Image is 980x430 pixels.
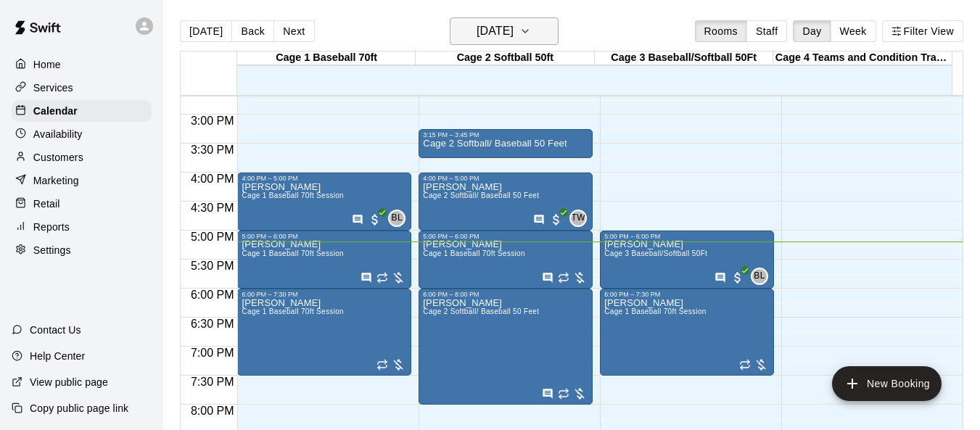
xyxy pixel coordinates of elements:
[12,170,152,191] a: Marketing
[419,289,593,405] div: 6:00 PM – 8:00 PM: Cage 2 Softball/ Baseball 50 Feet
[882,20,963,42] button: Filter View
[730,270,745,285] span: All customers have paid
[33,197,60,211] p: Retail
[695,20,747,42] button: Rooms
[237,173,411,231] div: 4:00 PM – 5:00 PM: Cage 1 Baseball 70ft Session
[33,243,71,257] p: Settings
[187,260,238,272] span: 5:30 PM
[376,359,388,371] span: Recurring event
[600,289,774,376] div: 6:00 PM – 7:30 PM: Cage 1 Baseball 70ft Session
[187,202,238,214] span: 4:30 PM
[12,77,152,99] a: Services
[604,307,707,315] span: Cage 1 Baseball 70ft Session
[187,318,238,330] span: 6:30 PM
[754,269,765,284] span: BL
[419,129,593,158] div: 3:15 PM – 3:45 PM: Cage 2 Softball/ Baseball 50 Feet
[419,173,593,231] div: 4:00 PM – 5:00 PM: Cage 2 Softball/ Baseball 50 Feet
[746,20,788,42] button: Staff
[33,80,73,95] p: Services
[569,210,587,227] div: Taylor Wilhite
[757,268,768,285] span: Brian Lewis
[187,405,238,417] span: 8:00 PM
[575,210,587,227] span: Taylor Wilhite
[773,51,952,65] div: Cage 4 Teams and Condition Training
[793,20,831,42] button: Day
[832,366,942,401] button: add
[542,388,553,400] svg: Has notes
[187,173,238,185] span: 4:00 PM
[604,233,770,240] div: 5:00 PM – 6:00 PM
[376,272,388,284] span: Recurring event
[12,193,152,215] a: Retail
[187,289,238,301] span: 6:00 PM
[12,100,152,122] a: Calendar
[237,51,416,65] div: Cage 1 Baseball 70ft
[12,54,152,75] a: Home
[187,115,238,127] span: 3:00 PM
[273,20,314,42] button: Next
[549,212,564,227] span: All customers have paid
[242,233,407,240] div: 5:00 PM – 6:00 PM
[33,127,83,141] p: Availability
[595,51,773,65] div: Cage 3 Baseball/Softball 50Ft
[187,231,238,243] span: 5:00 PM
[533,214,545,226] svg: Has notes
[12,239,152,261] a: Settings
[751,268,768,285] div: Brian Lewis
[187,347,238,359] span: 7:00 PM
[450,17,559,45] button: [DATE]
[423,249,525,257] span: Cage 1 Baseball 70ft Session
[12,216,152,238] a: Reports
[30,323,81,337] p: Contact Us
[231,20,274,42] button: Back
[33,173,79,188] p: Marketing
[739,359,751,371] span: Recurring event
[715,272,726,284] svg: Has notes
[600,231,774,289] div: 5:00 PM – 6:00 PM: Cage 3 Baseball/Softball 50Ft
[242,291,407,298] div: 6:00 PM – 7:30 PM
[361,272,372,284] svg: Has notes
[242,175,407,182] div: 4:00 PM – 5:00 PM
[423,307,539,315] span: Cage 2 Softball/ Baseball 50 Feet
[831,20,876,42] button: Week
[12,123,152,145] a: Availability
[558,388,569,400] span: Recurring event
[237,289,411,376] div: 6:00 PM – 7:30 PM: Cage 1 Baseball 70ft Session
[33,104,78,118] p: Calendar
[423,291,588,298] div: 6:00 PM – 8:00 PM
[242,191,344,199] span: Cage 1 Baseball 70ft Session
[12,146,152,168] a: Customers
[180,20,232,42] button: [DATE]
[33,220,70,234] p: Reports
[30,349,85,363] p: Help Center
[423,175,588,182] div: 4:00 PM – 5:00 PM
[242,249,344,257] span: Cage 1 Baseball 70ft Session
[30,375,108,389] p: View public page
[33,150,83,165] p: Customers
[30,401,128,415] p: Copy public page link
[423,233,588,240] div: 5:00 PM – 6:00 PM
[423,191,539,199] span: Cage 2 Softball/ Baseball 50 Feet
[242,307,344,315] span: Cage 1 Baseball 70ft Session
[604,249,707,257] span: Cage 3 Baseball/Softball 50Ft
[604,291,770,298] div: 6:00 PM – 7:30 PM
[419,231,593,289] div: 5:00 PM – 6:00 PM: Cage 1 Baseball 70ft Session
[187,376,238,388] span: 7:30 PM
[388,210,405,227] div: Brian Lewis
[392,211,403,226] span: BL
[542,272,553,284] svg: Has notes
[394,210,405,227] span: Brian Lewis
[558,272,569,284] span: Recurring event
[477,21,514,41] h6: [DATE]
[572,211,585,226] span: TW
[416,51,594,65] div: Cage 2 Softball 50ft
